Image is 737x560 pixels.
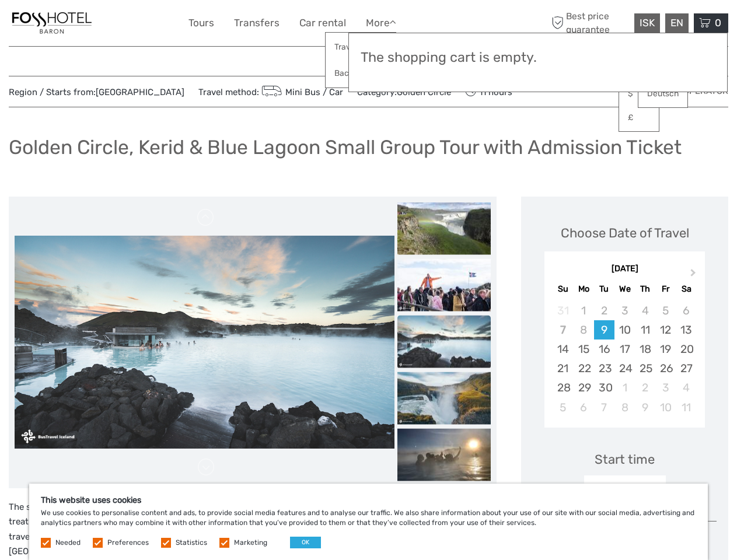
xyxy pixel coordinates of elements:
div: Choose Monday, September 29th, 2025 [574,378,594,397]
div: month 2025-09 [548,301,701,417]
a: £ [619,107,659,128]
span: Travel method: [198,83,343,100]
div: Choose Thursday, September 18th, 2025 [635,339,655,359]
div: 09:00 [584,475,666,502]
div: Not available Friday, September 5th, 2025 [655,301,676,320]
span: Best price guarantee [549,10,631,36]
p: We're away right now. Please check back later! [16,20,132,30]
div: Choose Monday, October 6th, 2025 [574,398,594,417]
div: Choose Thursday, September 11th, 2025 [635,320,655,339]
div: Choose Friday, September 12th, 2025 [655,320,676,339]
img: 145d8319ebba4a16bb448717f742f61c_slider_thumbnail.jpeg [397,315,491,367]
div: Choose Tuesday, September 23rd, 2025 [594,359,614,378]
div: Mo [574,281,594,297]
span: 0 [713,17,723,29]
div: Choose Saturday, October 11th, 2025 [676,398,696,417]
a: Car rental [299,15,346,32]
img: 480d7881ebe5477daee8b1a97053b8e9_slider_thumbnail.jpeg [397,258,491,311]
div: Not available Sunday, September 7th, 2025 [553,320,573,339]
button: OK [290,537,321,548]
div: Tu [594,281,614,297]
a: Back to Hotel [326,62,396,85]
div: Choose Thursday, October 9th, 2025 [635,398,655,417]
a: Travel Articles [326,36,396,58]
div: Choose Friday, October 3rd, 2025 [655,378,676,397]
img: 1355-f22f4eb0-fb05-4a92-9bea-b034c25151e6_logo_small.jpg [9,9,95,37]
label: Preferences [107,538,149,548]
p: The small group Golden Circle tour combined with a bathing experience in the [GEOGRAPHIC_DATA] is... [9,500,497,559]
div: Fr [655,281,676,297]
button: Next Month [685,266,704,285]
div: Choose Tuesday, September 16th, 2025 [594,339,614,359]
span: Region / Starts from: [9,86,184,99]
img: 6379ec51912245e79ae041a34b7adb3d_slider_thumbnail.jpeg [397,372,491,424]
div: We [614,281,635,297]
div: Choose Sunday, September 14th, 2025 [553,339,573,359]
div: Not available Saturday, September 6th, 2025 [676,301,696,320]
label: Needed [55,538,81,548]
h3: The shopping cart is empty. [361,50,715,66]
div: Choose Friday, October 10th, 2025 [655,398,676,417]
div: Choose Tuesday, October 7th, 2025 [594,398,614,417]
div: Choose Wednesday, September 10th, 2025 [614,320,635,339]
a: Deutsch [638,83,687,104]
div: Not available Monday, September 8th, 2025 [574,320,594,339]
div: Choose Sunday, October 5th, 2025 [553,398,573,417]
div: Not available Sunday, August 31st, 2025 [553,301,573,320]
button: Open LiveChat chat widget [134,18,148,32]
div: Not available Tuesday, September 2nd, 2025 [594,301,614,320]
div: Choose Sunday, September 21st, 2025 [553,359,573,378]
div: Choose Friday, September 26th, 2025 [655,359,676,378]
div: Choose Saturday, October 4th, 2025 [676,378,696,397]
a: [GEOGRAPHIC_DATA] [96,87,184,97]
div: Choose Tuesday, September 9th, 2025 [594,320,614,339]
div: Choose Monday, September 15th, 2025 [574,339,594,359]
div: We use cookies to personalise content and ads, to provide social media features and to analyse ou... [29,484,708,560]
div: Choose Saturday, September 20th, 2025 [676,339,696,359]
div: Choose Sunday, September 28th, 2025 [553,378,573,397]
div: Choose Friday, September 19th, 2025 [655,339,676,359]
img: 145d8319ebba4a16bb448717f742f61c_main_slider.jpeg [15,236,394,449]
div: Su [553,281,573,297]
div: Th [635,281,655,297]
a: $ [619,83,659,104]
a: More [366,15,396,32]
div: Sa [676,281,696,297]
div: Choose Wednesday, October 8th, 2025 [614,398,635,417]
img: d0d075f251e142198ed8094476b24a14_slider_thumbnail.jpeg [397,428,491,481]
label: Marketing [234,538,267,548]
h5: This website uses cookies [41,495,696,505]
div: Choose Thursday, September 25th, 2025 [635,359,655,378]
div: [DATE] [544,263,705,275]
div: Choose Wednesday, September 17th, 2025 [614,339,635,359]
span: Category: [357,86,451,99]
img: 76eb495e1aed4192a316e241461509b3_slider_thumbnail.jpeg [397,202,491,254]
div: Start time [595,450,655,468]
div: Choose Wednesday, October 1st, 2025 [614,378,635,397]
div: Choose Monday, September 22nd, 2025 [574,359,594,378]
div: Choose Wednesday, September 24th, 2025 [614,359,635,378]
div: Choose Saturday, September 27th, 2025 [676,359,696,378]
h1: Golden Circle, Kerid & Blue Lagoon Small Group Tour with Admission Ticket [9,135,682,159]
a: Tours [188,15,214,32]
div: Choose Thursday, October 2nd, 2025 [635,378,655,397]
div: EN [665,13,689,33]
a: Golden Circle [397,87,451,97]
span: ISK [640,17,655,29]
a: Mini Bus / Car [259,87,343,97]
label: Statistics [176,538,207,548]
div: Choose Date of Travel [561,224,689,242]
div: Choose Tuesday, September 30th, 2025 [594,378,614,397]
div: Not available Monday, September 1st, 2025 [574,301,594,320]
div: Not available Wednesday, September 3rd, 2025 [614,301,635,320]
a: Transfers [234,15,280,32]
div: Not available Thursday, September 4th, 2025 [635,301,655,320]
div: Choose Saturday, September 13th, 2025 [676,320,696,339]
